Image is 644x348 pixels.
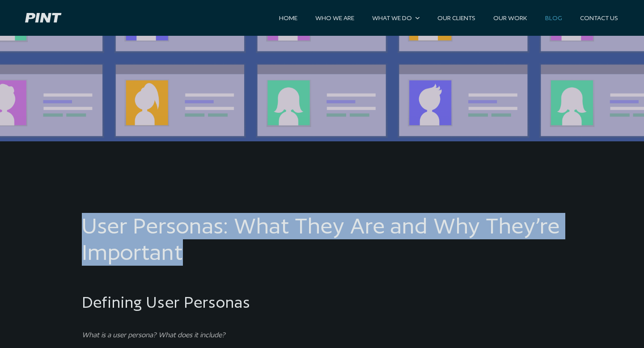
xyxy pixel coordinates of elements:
h2: Defining User Personas [82,293,562,312]
a: Contact Us [571,10,627,25]
em: What is a user persona? What does it include? [82,331,225,339]
a: Blog [536,10,571,25]
a: Our Clients [428,10,484,25]
a: Our Work [484,10,536,25]
nav: Site Navigation [270,10,627,25]
a: Who We Are [306,10,363,25]
a: Home [270,10,306,25]
a: What We Do [363,10,428,25]
h1: User Personas: What They Are and Why They’re Important [82,213,562,266]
